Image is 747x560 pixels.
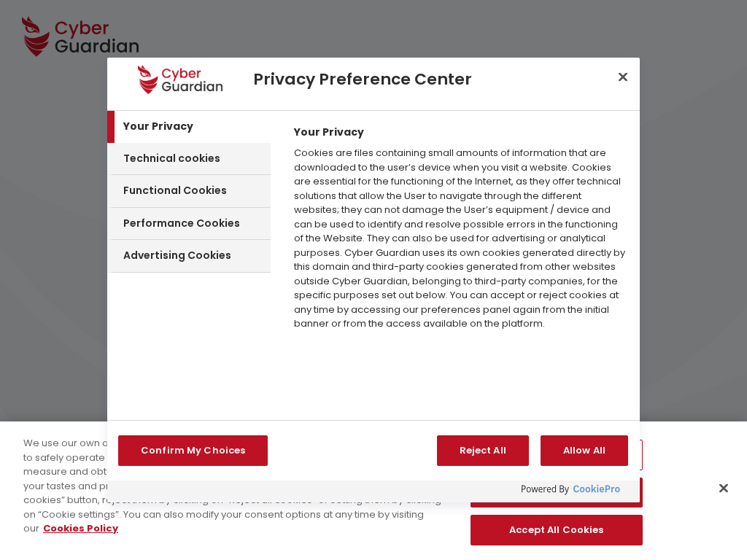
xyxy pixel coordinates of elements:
[43,521,118,535] a: More information about your privacy, opens in a new tab
[123,152,220,166] h3: Technical cookies
[118,435,268,466] button: Confirm My Choices
[123,120,193,134] h3: Your Privacy
[123,217,240,231] h3: Performance Cookies
[107,111,271,421] div: Cookie Categories
[107,58,640,502] div: Preference center
[123,249,231,263] h3: Advertising Cookies
[287,125,371,139] h4: Your Privacy
[522,484,632,502] a: Powered by OneTrust Opens in a new Tab
[107,58,640,502] div: Privacy Preference Center
[607,61,639,93] button: Close preference center
[115,65,246,94] div: Company Logo
[471,515,643,545] button: Accept All Cookies
[287,146,635,331] p: Cookies are files containing small amounts of information that are downloaded to the user’s devic...
[138,65,222,94] img: Company Logo
[708,472,740,505] button: Close
[23,436,448,536] div: We use our own and third-party cookies and similar technologies, session or persistent, to safely...
[437,435,529,466] button: Reject All
[253,70,611,89] h2: Privacy Preference Center
[541,435,628,466] button: Allow All
[123,184,227,198] h3: Functional Cookies
[522,484,621,496] img: Powered by OneTrust Opens in a new Tab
